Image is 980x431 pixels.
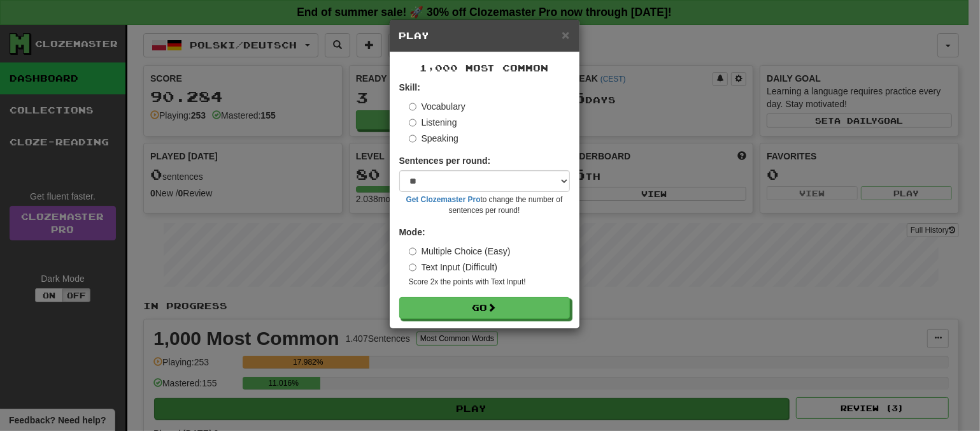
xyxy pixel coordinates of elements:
[409,116,457,129] label: Listening
[399,227,425,237] strong: Mode:
[409,245,511,258] label: Multiple Choice (Easy)
[562,27,569,42] span: ×
[399,29,570,42] h5: Play
[409,135,417,143] input: Speaking
[420,62,549,73] span: 1,000 Most Common
[399,154,491,167] label: Sentences per round:
[409,132,458,145] label: Speaking
[409,277,570,288] small: Score 2x the points with Text Input !
[409,103,417,111] input: Vocabulary
[399,297,570,319] button: Go
[562,28,569,41] button: Close
[409,247,417,256] input: Multiple Choice (Easy)
[406,195,481,204] a: Get Clozemaster Pro
[399,194,570,216] small: to change the number of sentences per round!
[409,119,417,127] input: Listening
[409,261,498,274] label: Text Input (Difficult)
[409,263,417,272] input: Text Input (Difficult)
[399,82,420,92] strong: Skill:
[409,100,465,113] label: Vocabulary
